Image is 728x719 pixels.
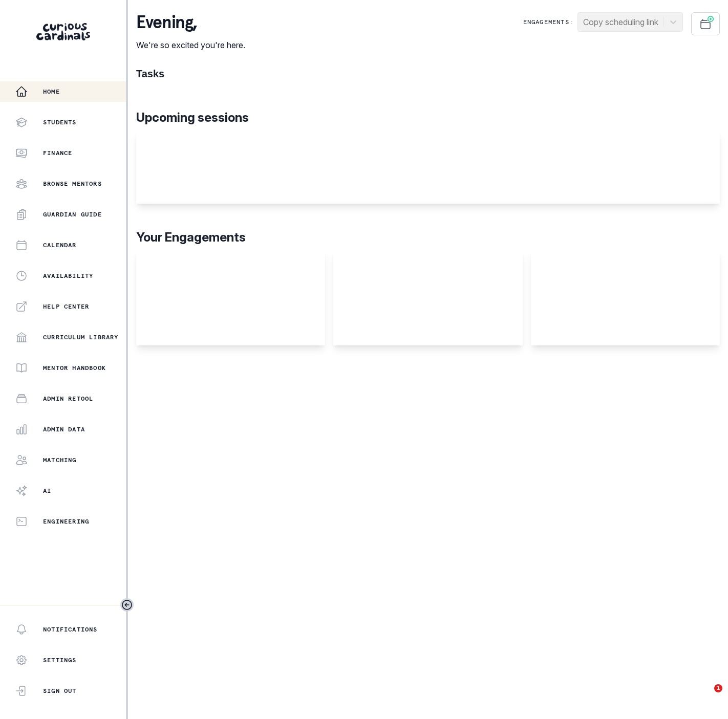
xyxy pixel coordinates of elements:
iframe: Intercom live chat [693,684,718,709]
p: Upcoming sessions [136,108,720,127]
p: Settings [43,656,77,664]
p: Calendar [43,241,77,249]
p: Home [43,88,60,96]
p: Admin Retool [43,395,93,403]
p: Engagements: [523,18,573,26]
p: Guardian Guide [43,210,102,219]
p: We're so excited you're here. [136,39,245,51]
p: Mentor Handbook [43,364,106,372]
p: Admin Data [43,425,85,433]
img: Curious Cardinals Logo [36,23,90,40]
span: 1 [714,684,722,692]
p: Browse Mentors [43,180,102,188]
p: Students [43,118,77,126]
p: Curriculum Library [43,333,119,341]
h1: Tasks [136,68,720,80]
button: Toggle sidebar [120,598,134,612]
button: Schedule Sessions [691,12,720,35]
p: Sign Out [43,687,77,695]
p: Availability [43,272,93,280]
p: Matching [43,456,77,464]
p: evening , [136,12,245,33]
p: AI [43,487,51,495]
p: Help Center [43,302,89,311]
p: Notifications [43,625,98,634]
p: Finance [43,149,72,157]
p: Engineering [43,517,89,526]
p: Your Engagements [136,228,720,247]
